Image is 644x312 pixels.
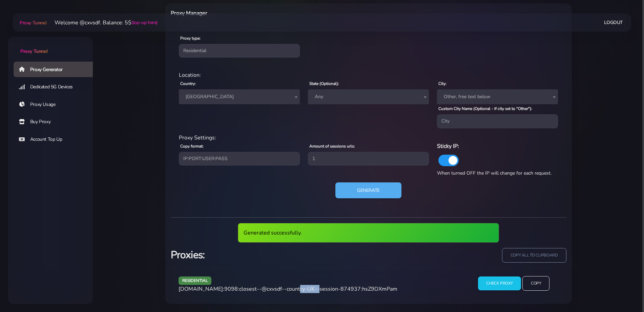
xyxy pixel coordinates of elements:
iframe: Webchat Widget [611,279,636,304]
a: Account Top Up [14,132,98,147]
a: Proxy Tunnel [8,37,93,55]
a: Dedicated 5G Devices [14,79,98,95]
label: State (Optional): [309,81,339,87]
span: residential [179,276,212,285]
span: Other, free text below [437,89,558,104]
h6: Sticky IP: [437,142,558,151]
span: Any [308,89,429,104]
span: United Kingdom [183,92,296,102]
div: Proxy Settings: [175,134,562,142]
input: copy all to clipboard [502,248,566,263]
label: City: [438,81,446,87]
button: Generate [335,182,401,199]
a: Proxy Usage [14,97,98,112]
li: Welcome @cxvsdf. Balance: 5$ [46,19,158,27]
div: Generated successfully. [238,223,499,243]
a: Logout [604,16,623,29]
span: [DOMAIN_NAME]:9098:closest--@cxvsdf--country-UK--session-874937:hsZ9DXmPam [179,285,397,293]
span: Other, free text below [441,92,554,102]
span: Any [312,92,425,102]
label: Amount of sessions urls: [309,143,355,149]
a: Proxy Tunnel [18,17,46,28]
input: Copy [522,276,549,291]
label: Proxy type: [180,35,201,41]
a: Buy Proxy [14,114,98,130]
label: Country: [180,81,196,87]
span: United Kingdom [179,89,300,104]
a: Proxy Generator [14,62,98,77]
input: Check Proxy [478,276,521,290]
h6: Proxy Manager [171,9,398,18]
a: (top-up here) [131,19,158,26]
div: Location: [175,71,562,79]
label: Custom City Name (Optional - If city set to "Other"): [438,106,532,112]
label: Copy format: [180,143,204,149]
span: Proxy Tunnel [20,48,47,54]
span: When turned OFF the IP will change for each request. [437,170,552,176]
input: City [437,114,558,128]
h3: Proxies: [171,248,365,262]
span: Proxy Tunnel [20,20,46,26]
